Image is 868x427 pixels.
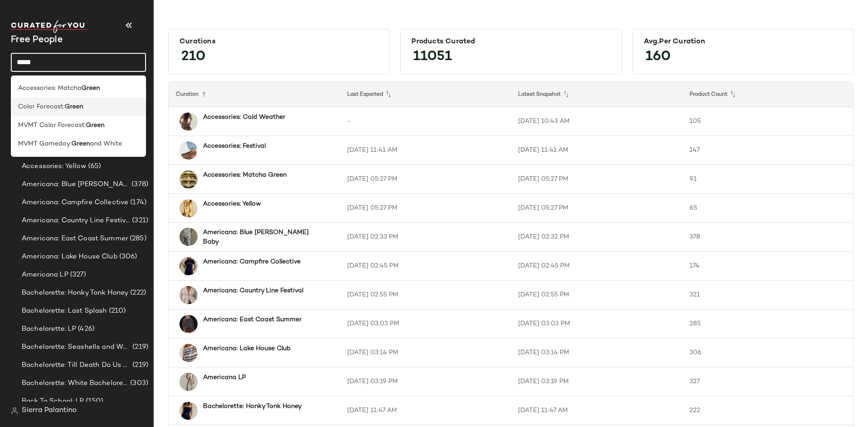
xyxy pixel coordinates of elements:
[511,165,682,194] td: [DATE] 05:27 PM
[511,396,682,425] td: [DATE] 11:47 AM
[131,342,148,352] span: (219)
[682,107,854,136] td: 105
[22,405,77,416] span: Sierra Palantino
[511,136,682,165] td: [DATE] 11:41 AM
[411,38,610,46] div: Products Curated
[404,41,461,73] span: 11051
[22,270,68,280] span: Americana LP
[11,20,88,33] img: cfy_white_logo.C9jOOHJF.svg
[682,194,854,223] td: 65
[179,170,198,188] img: 81771081_034_0
[179,257,198,275] img: 100047927_040_a
[22,306,107,316] span: Bachelorette: Last Splash
[11,407,18,414] img: svg%3e
[682,281,854,310] td: 321
[682,367,854,396] td: 327
[682,223,854,252] td: 378
[511,194,682,223] td: [DATE] 05:27 PM
[68,270,86,280] span: (327)
[179,38,378,46] div: Curations
[179,315,198,333] img: 92425776_042_0
[340,223,511,252] td: [DATE] 02:33 PM
[172,41,215,73] span: 210
[340,396,511,425] td: [DATE] 11:47 AM
[179,402,198,420] img: 99902975_041_a
[128,378,148,389] span: (303)
[179,344,198,362] img: 83674770_024_a
[130,179,148,190] span: (378)
[22,324,76,334] span: Bachelorette: LP
[682,252,854,281] td: 174
[131,360,148,371] span: (219)
[22,234,128,244] span: Americana: East Coast Summer
[682,165,854,194] td: 91
[84,396,104,407] span: (150)
[179,199,198,217] img: 94919339_072_0
[179,373,198,391] img: 96147558_049_g
[86,161,101,172] span: (65)
[203,315,302,324] b: Americana: East Coast Summer
[18,102,65,112] span: Color Forecast:
[22,197,128,208] span: Americana: Campfire Collective
[18,121,86,130] span: MVMT Color Forecast:
[340,107,511,136] td: -
[682,136,854,165] td: 147
[203,402,302,411] b: Bachelorette: Honky Tonk Honey
[644,38,842,46] div: Avg.per Curation
[511,223,682,252] td: [DATE] 02:32 PM
[118,252,137,262] span: (306)
[203,141,266,151] b: Accessories: Festival
[682,396,854,425] td: 222
[22,378,128,389] span: Bachelorette: White Bachelorette Outfits
[81,84,100,93] b: Green
[22,252,118,262] span: Americana: Lake House Club
[203,170,287,180] b: Accessories: Matcha Green
[511,338,682,367] td: [DATE] 03:14 PM
[22,179,130,190] span: Americana: Blue [PERSON_NAME] Baby
[511,82,682,107] th: Latest Snapshot
[18,139,71,149] span: MVMT Gameday:
[340,165,511,194] td: [DATE] 05:27 PM
[511,310,682,338] td: [DATE] 03:03 PM
[203,199,261,209] b: Accessories: Yellow
[203,257,301,267] b: Americana: Campfire Collective
[22,216,130,226] span: Americana: Country Line Festival
[65,102,83,112] b: Green
[682,310,854,338] td: 285
[179,141,198,160] img: 101016384_023_a
[203,113,285,122] b: Accessories: Cold Weather
[682,338,854,367] td: 306
[682,82,854,107] th: Product Count
[340,338,511,367] td: [DATE] 03:14 PM
[169,82,340,107] th: Curation
[86,121,104,130] b: Green
[22,288,128,298] span: Bachelorette: Honky Tonk Honey
[128,234,146,244] span: (285)
[340,252,511,281] td: [DATE] 02:45 PM
[511,367,682,396] td: [DATE] 03:19 PM
[340,281,511,310] td: [DATE] 02:55 PM
[22,396,84,407] span: Back To School: LP
[22,360,131,371] span: Bachelorette: Till Death Do Us Party
[340,136,511,165] td: [DATE] 11:41 AM
[637,41,680,73] span: 160
[340,82,511,107] th: Last Exported
[22,342,131,352] span: Bachelorette: Seashells and Wedding Bells
[18,84,81,93] span: Accessories: Matcha
[128,288,146,298] span: (222)
[203,228,324,247] b: Americana: Blue [PERSON_NAME] Baby
[340,194,511,223] td: [DATE] 05:27 PM
[203,344,291,353] b: Americana: Lake House Club
[203,373,246,382] b: Americana LP
[107,306,126,316] span: (210)
[11,35,63,45] span: Current Company Name
[179,113,198,131] img: 101582724_030_i
[128,197,146,208] span: (174)
[511,107,682,136] td: [DATE] 10:43 AM
[76,324,94,334] span: (426)
[203,286,303,296] b: Americana: Country Line Festival
[179,286,198,304] img: 93911964_010_0
[71,139,90,149] b: Green
[22,161,86,172] span: Accessories: Yellow
[511,252,682,281] td: [DATE] 02:45 PM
